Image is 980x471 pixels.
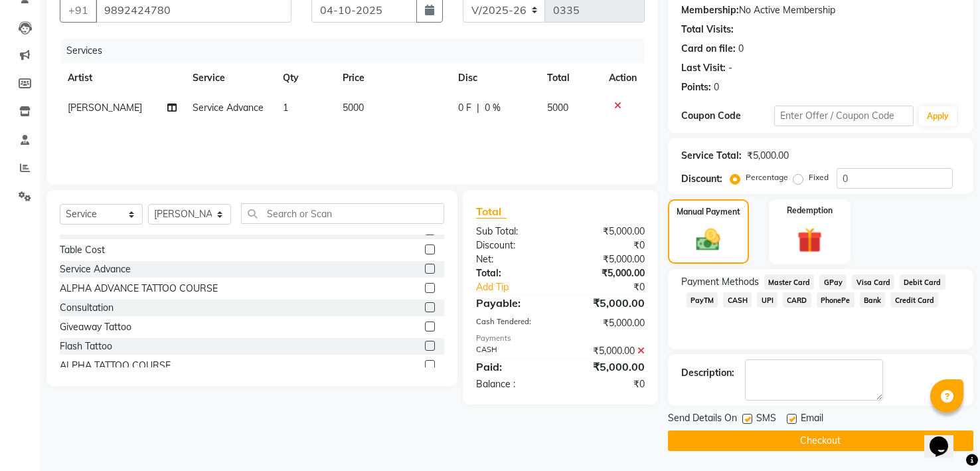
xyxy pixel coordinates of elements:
span: Credit Card [890,292,938,308]
input: Enter Offer / Coupon Code [774,106,914,126]
span: [PERSON_NAME] [68,102,142,114]
span: 0 % [485,101,501,115]
div: ₹0 [560,238,655,252]
span: UPI [757,292,777,308]
th: Action [601,63,645,93]
div: ₹5,000.00 [560,225,655,238]
th: Artist [60,63,185,93]
div: Paid: [466,359,560,375]
span: Debit Card [900,274,945,290]
div: Service Total: [681,149,742,163]
label: Manual Payment [677,206,740,218]
div: Sub Total: [466,225,560,238]
div: 0 [738,42,744,56]
span: PayTM [687,292,718,308]
label: Fixed [809,171,829,183]
img: _cash.svg [689,226,728,254]
span: GPay [819,274,847,290]
div: Table Cost [60,243,105,257]
th: Service [185,63,275,93]
th: Disc [450,63,539,93]
span: 1 [283,102,288,114]
div: Net: [466,252,560,266]
div: 0 [714,80,719,94]
a: Add Tip [466,280,576,294]
span: 0 F [458,101,471,115]
span: Email [801,411,823,428]
span: Send Details On [668,411,737,428]
div: Cash Tendered: [466,316,560,330]
div: ₹5,000.00 [747,149,789,163]
div: Card on file: [681,42,736,56]
span: Bank [860,292,886,308]
div: ₹5,000.00 [560,344,655,358]
iframe: chat widget [924,418,967,458]
th: Price [335,63,450,93]
div: ALPHA TATTOO COURSE [60,359,171,373]
span: CASH [723,292,752,308]
div: CASH [466,344,560,358]
th: Total [539,63,600,93]
span: Total [476,205,507,219]
div: Balance : [466,377,560,391]
span: Master Card [764,274,815,290]
div: Payable: [466,295,560,311]
th: Qty [275,63,335,93]
input: Search or Scan [241,203,444,224]
button: Checkout [668,430,973,451]
div: ₹0 [576,280,654,294]
div: Consultation [60,301,114,315]
div: ₹5,000.00 [560,295,655,311]
div: No Active Membership [681,3,960,17]
div: ₹5,000.00 [560,359,655,375]
label: Percentage [746,171,788,183]
div: ₹5,000.00 [560,266,655,280]
div: ALPHA ADVANCE TATTOO COURSE [60,282,218,296]
div: Last Visit: [681,61,726,75]
span: 5000 [343,102,364,114]
span: Payment Methods [681,275,759,289]
div: Service Advance [60,262,131,276]
div: Total: [466,266,560,280]
div: ₹0 [560,377,655,391]
span: Service Advance [193,102,264,114]
div: Membership: [681,3,739,17]
span: 5000 [547,102,568,114]
div: Description: [681,366,734,380]
span: | [477,101,479,115]
div: Flash Tattoo [60,339,112,353]
span: SMS [756,411,776,428]
div: Giveaway Tattoo [60,320,131,334]
label: Redemption [787,205,833,217]
span: Visa Card [852,274,894,290]
div: Discount: [466,238,560,252]
span: CARD [783,292,811,308]
img: _gift.svg [789,225,831,256]
div: - [728,61,732,75]
div: ₹5,000.00 [560,252,655,266]
div: Points: [681,80,711,94]
div: Discount: [681,172,722,186]
div: Total Visits: [681,23,734,37]
div: ₹5,000.00 [560,316,655,330]
span: PhonePe [817,292,855,308]
div: Coupon Code [681,109,774,123]
div: Services [61,39,655,63]
div: Payments [476,333,645,344]
button: Apply [919,106,957,126]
